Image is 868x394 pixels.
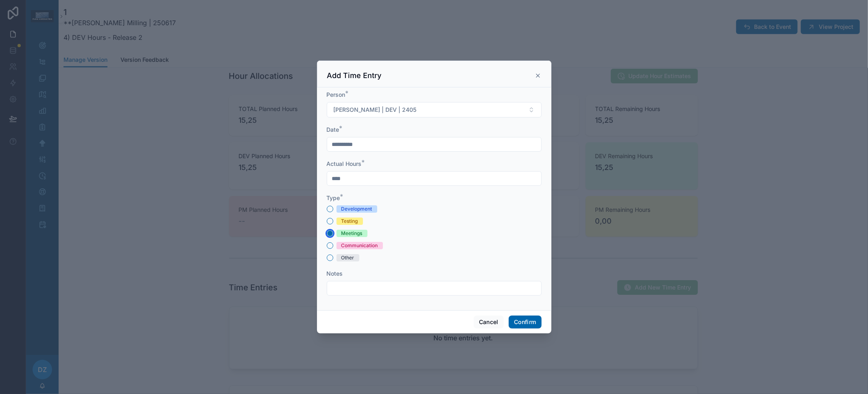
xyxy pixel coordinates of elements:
span: Person [327,91,345,98]
h3: Add Time Entry [327,71,382,81]
button: Cancel [474,316,504,329]
div: Communication [341,242,378,249]
span: [PERSON_NAME] | DEV | 2405 [334,106,417,114]
span: Type [327,194,340,201]
span: Date [327,126,339,133]
span: Actual Hours [327,160,362,167]
div: Other [341,254,354,261]
div: Meetings [341,230,363,237]
button: Select Button [327,102,542,118]
span: Notes [327,270,343,277]
button: Confirm [509,316,541,329]
div: Development [341,205,372,213]
div: Testing [341,218,358,225]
